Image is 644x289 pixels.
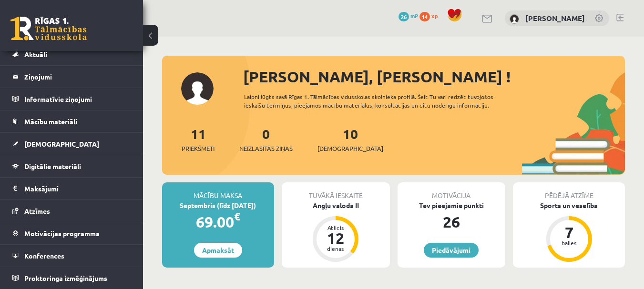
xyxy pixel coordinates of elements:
[194,243,242,258] a: Apmaksāt
[24,140,99,148] span: [DEMOGRAPHIC_DATA]
[410,12,418,20] span: mP
[12,43,131,65] a: Aktuāli
[513,182,625,200] div: Pēdējā atzīme
[24,88,131,110] legend: Informatīvie ziņojumi
[282,200,390,263] a: Angļu valoda II Atlicis 12 dienas
[182,125,215,153] a: 11Priekšmeti
[24,162,81,170] span: Digitālie materiāli
[24,50,47,59] span: Aktuāli
[321,225,350,230] div: Atlicis
[12,245,131,267] a: Konferences
[12,178,131,199] a: Maksājumi
[24,229,100,238] span: Motivācijas programma
[12,267,131,289] a: Proktoringa izmēģinājums
[234,209,240,223] span: €
[419,12,430,21] span: 14
[24,66,131,88] legend: Ziņojumi
[243,65,625,88] div: [PERSON_NAME], [PERSON_NAME] !
[424,243,479,258] a: Piedāvājumi
[12,155,131,177] a: Digitālie materiāli
[513,200,625,263] a: Sports un veselība 7 balles
[555,225,583,240] div: 7
[12,66,131,88] a: Ziņojumi
[12,133,131,155] a: [DEMOGRAPHIC_DATA]
[244,92,522,110] div: Laipni lūgts savā Rīgas 1. Tālmācības vidusskolas skolnieka profilā. Šeit Tu vari redzēt tuvojošo...
[239,144,293,153] span: Neizlasītās ziņas
[24,251,64,260] span: Konferences
[162,200,274,210] div: Septembris (līdz [DATE])
[398,210,506,233] div: 26
[317,144,383,153] span: [DEMOGRAPHIC_DATA]
[162,182,274,200] div: Mācību maksa
[239,125,293,153] a: 0Neizlasītās ziņas
[321,246,350,251] div: dienas
[399,12,418,20] a: 26 mP
[510,14,519,24] img: Tatjana Kurenkova
[162,210,274,233] div: 69.00
[24,178,131,199] legend: Maksājumi
[12,88,131,110] a: Informatīvie ziņojumi
[12,222,131,244] a: Motivācijas programma
[282,182,390,200] div: Tuvākā ieskaite
[525,13,585,23] a: [PERSON_NAME]
[321,230,350,246] div: 12
[24,207,50,215] span: Atzīmes
[282,200,390,210] div: Angļu valoda II
[513,200,625,210] div: Sports un veselība
[182,144,215,153] span: Priekšmeti
[431,12,438,20] span: xp
[12,110,131,132] a: Mācību materiāli
[419,12,442,20] a: 14 xp
[398,200,506,210] div: Tev pieejamie punkti
[317,125,383,153] a: 10[DEMOGRAPHIC_DATA]
[555,240,583,246] div: balles
[12,200,131,222] a: Atzīmes
[399,12,409,21] span: 26
[24,274,107,282] span: Proktoringa izmēģinājums
[24,117,77,126] span: Mācību materiāli
[10,17,87,40] a: Rīgas 1. Tālmācības vidusskola
[398,182,506,200] div: Motivācija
